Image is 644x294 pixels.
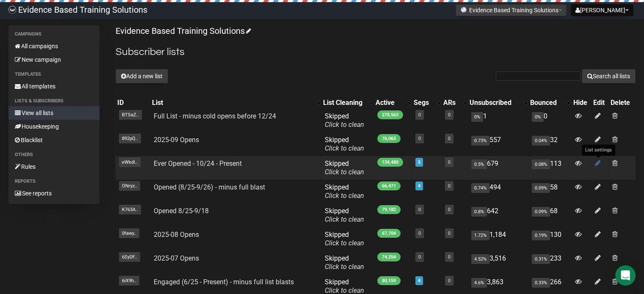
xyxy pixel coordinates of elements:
span: 0.5% [471,159,487,169]
div: Unsubscribed [470,99,520,107]
div: Delete [611,99,634,107]
a: 0 [418,207,421,212]
td: 1 [468,109,528,132]
a: 0 [448,207,451,212]
a: All templates [8,80,100,93]
span: 0.74% [471,183,489,193]
td: 58 [528,180,571,203]
span: Skipped [325,207,364,223]
a: Blacklist [8,133,100,147]
button: [PERSON_NAME] [571,4,633,16]
div: Hide [573,99,590,107]
span: 0.33% [532,278,550,288]
th: Delete: No sort applied, sorting is disabled [609,97,636,109]
span: 1.72% [471,231,489,240]
img: 6a635aadd5b086599a41eda90e0773ac [8,6,16,14]
th: List: No sort applied, activate to apply an ascending sort [150,97,321,109]
a: Engaged (6/25 - Present) - minus full list blasts [154,278,294,286]
a: 5 [418,159,420,165]
a: 0 [448,136,451,141]
td: 642 [468,203,528,227]
td: 113 [528,156,571,180]
span: 892pQ.. [119,134,141,143]
th: Hide: No sort applied, sorting is disabled [571,97,591,109]
span: BTSaZ.. [119,110,142,120]
th: Segs: No sort applied, activate to apply an ascending sort [412,97,442,109]
img: favicons [460,6,467,13]
a: 0 [448,159,451,165]
div: List [152,99,313,107]
span: 278,563 [377,110,403,119]
span: Skipped [325,136,364,152]
a: 0 [418,112,421,118]
td: 679 [468,156,528,180]
div: Open Intercom Messenger [615,265,636,286]
a: All campaigns [8,39,100,53]
span: 0.04% [532,136,550,146]
td: 130 [528,227,571,251]
a: Opened (8/25-9/26) - minus full blast [154,183,265,191]
span: 6SyDF.. [119,252,140,262]
a: Rules [8,160,100,173]
span: Skipped [325,159,364,176]
span: Skipped [325,231,364,247]
a: Full List - minus cold opens before 12/24 [154,112,276,120]
span: 74,254 [377,253,401,261]
a: Click to clean [325,121,364,129]
a: 0 [448,231,451,236]
span: 67,704 [377,229,401,238]
a: 4 [418,278,420,283]
td: 3,516 [468,251,528,275]
span: 0.19% [532,231,550,240]
a: Ever Opened - 10/24 - Present [154,159,242,168]
div: Edit [593,99,607,107]
a: 2025-07 Opens [154,254,199,262]
a: 2025-08 Opens [154,231,199,239]
a: 0 [418,254,421,260]
span: Skipped [325,112,364,129]
td: 1,184 [468,227,528,251]
span: 66,471 [377,181,401,190]
span: eWkdI.. [119,157,141,167]
th: Unsubscribed: No sort applied, activate to apply an ascending sort [468,97,528,109]
span: 0.08% [532,159,550,169]
a: Click to clean [325,144,364,152]
td: 68 [528,203,571,227]
h2: Subscriber lists [116,44,636,60]
span: Skipped [325,183,364,200]
li: Campaigns [8,29,100,39]
td: 32 [528,132,571,156]
span: 79,182 [377,205,401,214]
button: Evidence Based Training Solutions [456,4,567,16]
button: Add a new list [116,69,168,83]
a: Click to clean [325,263,364,271]
th: Bounced: No sort applied, activate to apply an ascending sort [528,97,571,109]
td: 557 [468,132,528,156]
div: ARs [443,99,459,107]
span: ONryz.. [119,181,140,191]
span: 6iX9h.. [119,276,139,286]
a: 0 [418,231,421,236]
span: 134,480 [377,158,403,167]
a: Click to clean [325,239,364,247]
a: Click to clean [325,168,364,176]
span: 0.8% [471,207,487,217]
span: 0.73% [471,136,489,146]
span: 4.52% [471,254,489,264]
td: 233 [528,251,571,275]
a: 0 [448,183,451,189]
div: ID [117,99,149,107]
span: 76,065 [377,134,401,143]
th: ARs: No sort applied, activate to apply an ascending sort [442,97,468,109]
span: Skipped [325,254,364,271]
span: 4.6% [471,278,487,288]
div: List Cleaning [323,99,365,107]
a: 2025-09 Opens [154,136,199,144]
a: Click to clean [325,215,364,223]
th: ID: No sort applied, sorting is disabled [116,97,150,109]
button: Search all lists [582,69,636,83]
a: Opened 8/25-9/18 [154,207,209,215]
span: 0% [471,112,483,122]
a: Evidence Based Training Solutions [116,26,250,36]
a: See reports [8,187,100,200]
